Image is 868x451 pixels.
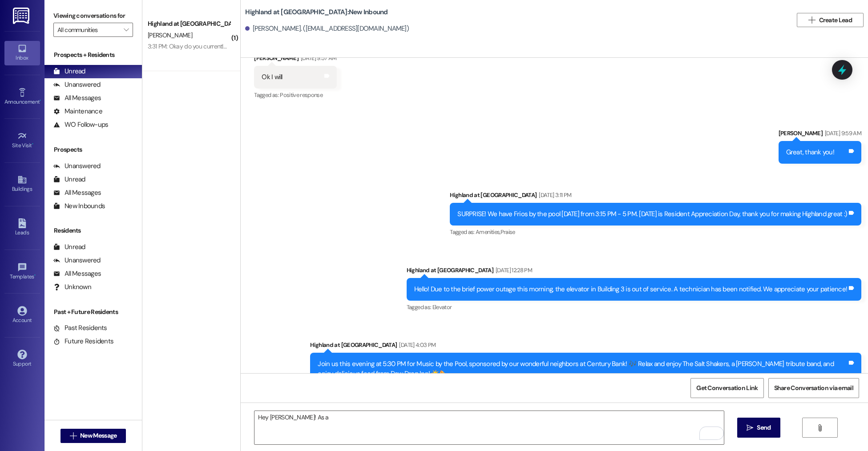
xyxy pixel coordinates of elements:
[53,120,108,129] div: WO Follow-ups
[786,148,834,157] div: Great, thank you!
[797,13,864,27] button: Create Lead
[310,340,861,353] div: Highland at [GEOGRAPHIC_DATA]
[53,175,85,184] div: Unread
[44,50,142,60] div: Prospects + Residents
[407,301,861,314] div: Tagged as:
[4,260,40,284] a: Templates •
[254,89,336,101] div: Tagged as:
[13,8,31,24] img: ResiDesk Logo
[280,91,323,99] span: Positive response
[696,383,758,393] span: Get Conversation Link
[245,8,388,17] b: Highland at [GEOGRAPHIC_DATA]: New Inbound
[53,337,113,346] div: Future Residents
[53,80,101,89] div: Unanswered
[407,266,861,278] div: Highland at [GEOGRAPHIC_DATA]
[397,340,436,350] div: [DATE] 4:03 PM
[53,9,133,23] label: Viewing conversations for
[245,24,409,33] div: [PERSON_NAME]. ([EMAIL_ADDRESS][DOMAIN_NAME])
[747,424,753,431] i: 
[254,53,336,66] div: [PERSON_NAME]
[53,269,101,278] div: All Messages
[737,418,780,438] button: Send
[44,145,142,154] div: Prospects
[254,411,724,444] textarea: To enrich screen reader interactions, please activate Accessibility in Grammarly extension settings
[53,323,107,333] div: Past Residents
[774,383,853,393] span: Share Conversation via email
[44,307,142,317] div: Past + Future Residents
[414,285,847,294] div: Hello! Due to the brief power outage this morning, the elevator in Building 3 is out of service. ...
[148,42,297,50] div: 3:31 PM: Okay do you currently have me moving in [DATE]?
[34,272,36,278] span: •
[53,67,85,76] div: Unread
[779,129,861,141] div: [PERSON_NAME]
[432,303,452,311] span: Elevator
[53,201,105,211] div: New Inbounds
[70,432,77,439] i: 
[757,423,771,432] span: Send
[4,129,40,153] a: Site Visit •
[80,431,117,440] span: New Message
[61,429,126,443] button: New Message
[148,19,230,28] div: Highland at [GEOGRAPHIC_DATA]
[4,216,40,240] a: Leads
[53,161,101,171] div: Unanswered
[4,303,40,327] a: Account
[808,16,815,24] i: 
[148,31,192,39] span: [PERSON_NAME]
[493,266,532,275] div: [DATE] 12:28 PM
[457,209,847,219] div: SURPRISE! We have Frios by the pool [DATE] from 3:15 PM - 5 PM. [DATE] is Resident Appreciation D...
[53,256,101,265] div: Unanswered
[53,242,85,252] div: Unread
[299,53,337,63] div: [DATE] 9:57 AM
[450,225,861,238] div: Tagged as:
[819,16,852,25] span: Create Lead
[816,424,823,431] i: 
[4,347,40,371] a: Support
[32,141,33,147] span: •
[823,129,861,138] div: [DATE] 9:59 AM
[4,41,40,65] a: Inbox
[501,228,515,236] span: Praise
[53,107,102,116] div: Maintenance
[476,228,501,236] span: Amenities ,
[450,190,861,203] div: Highland at [GEOGRAPHIC_DATA]
[537,190,571,200] div: [DATE] 3:11 PM
[262,72,282,82] div: Ok I will
[40,97,41,104] span: •
[4,172,40,196] a: Buildings
[44,226,142,235] div: Residents
[57,23,119,37] input: All communities
[53,188,101,197] div: All Messages
[53,93,101,103] div: All Messages
[53,282,91,292] div: Unknown
[318,359,847,379] div: Join us this evening at 5:30 PM for Music by the Pool, sponsored by our wonderful neighbors at Ce...
[768,378,859,398] button: Share Conversation via email
[690,378,763,398] button: Get Conversation Link
[124,26,129,33] i: 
